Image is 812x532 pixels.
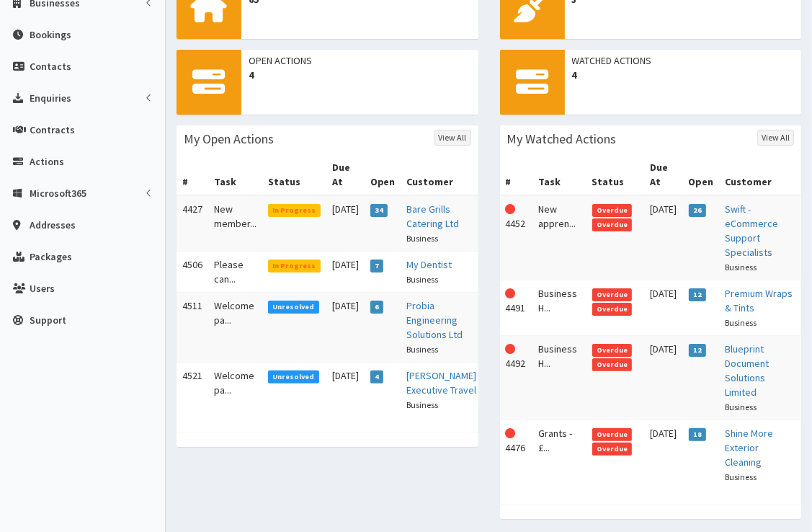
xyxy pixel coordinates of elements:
[208,154,262,195] th: Task
[30,123,75,136] span: Contracts
[592,344,633,357] span: Overdue
[208,363,262,418] td: Welcome pa...
[407,233,439,244] small: Business
[757,130,794,146] a: View All
[407,203,460,230] a: Bare Grills Catering Ltd
[326,293,365,363] td: [DATE]
[370,260,384,272] span: 7
[249,53,471,68] span: Open Actions
[370,301,384,314] span: 6
[726,262,757,272] small: Business
[726,317,757,328] small: Business
[644,280,683,336] td: [DATE]
[533,280,586,336] td: Business H...
[726,342,769,399] a: Blueprint Document Solutions Limited
[30,218,76,231] span: Addresses
[249,68,471,82] span: 4
[177,293,208,363] td: 4511
[726,402,757,412] small: Business
[30,314,66,327] span: Support
[572,68,795,82] span: 4
[268,204,321,217] span: In Progress
[533,154,586,195] th: Task
[726,427,774,469] a: Shine More Exterior Cleaning
[177,195,208,252] td: 4427
[30,92,71,105] span: Enquiries
[500,420,533,490] td: 4476
[592,204,633,217] span: Overdue
[689,428,707,441] span: 18
[592,303,633,316] span: Overdue
[689,288,707,301] span: 12
[401,154,483,195] th: Customer
[268,301,319,314] span: Unresolved
[689,344,707,357] span: 12
[644,420,683,490] td: [DATE]
[30,187,86,200] span: Microsoft365
[407,369,477,396] a: [PERSON_NAME] Executive Travel
[177,363,208,418] td: 4521
[208,195,262,252] td: New member...
[506,344,516,354] i: This Action is overdue!
[208,252,262,293] td: Please can...
[644,195,683,280] td: [DATE]
[506,288,516,298] i: This Action is overdue!
[726,203,779,259] a: Swift - eCommerce Support Specialists
[177,252,208,293] td: 4506
[365,154,401,195] th: Open
[533,195,586,280] td: New appren...
[407,344,439,355] small: Business
[689,204,707,217] span: 26
[268,260,321,272] span: In Progress
[268,371,319,384] span: Unresolved
[407,258,452,271] a: My Dentist
[586,154,644,195] th: Status
[434,130,471,146] a: View All
[683,154,720,195] th: Open
[726,471,757,482] small: Business
[30,282,55,295] span: Users
[262,154,326,195] th: Status
[500,195,533,280] td: 4452
[407,399,439,410] small: Business
[370,371,384,384] span: 4
[572,53,795,68] span: Watched Actions
[506,428,516,438] i: This Action is overdue!
[326,154,365,195] th: Due At
[592,428,633,441] span: Overdue
[533,420,586,490] td: Grants - £...
[370,204,388,217] span: 34
[500,336,533,420] td: 4492
[507,133,617,146] h3: My Watched Actions
[592,288,633,301] span: Overdue
[726,287,793,314] a: Premium Wraps & Tints
[644,336,683,420] td: [DATE]
[30,28,71,41] span: Bookings
[720,154,801,195] th: Customer
[326,363,365,418] td: [DATE]
[506,204,516,214] i: This Action is overdue!
[184,133,274,146] h3: My Open Actions
[30,250,72,263] span: Packages
[407,274,439,285] small: Business
[177,154,208,195] th: #
[407,299,463,341] a: Probia Engineering Solutions Ltd
[30,60,71,73] span: Contacts
[533,336,586,420] td: Business H...
[30,155,64,168] span: Actions
[500,280,533,336] td: 4491
[592,443,633,456] span: Overdue
[326,195,365,252] td: [DATE]
[326,252,365,293] td: [DATE]
[208,293,262,363] td: Welcome pa...
[500,154,533,195] th: #
[644,154,683,195] th: Due At
[592,358,633,371] span: Overdue
[592,218,633,231] span: Overdue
